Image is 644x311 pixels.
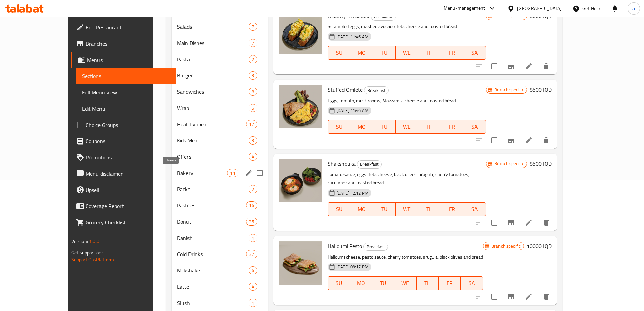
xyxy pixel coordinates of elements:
[172,214,268,230] div: Donut25
[177,88,249,96] span: Sandwiches
[372,276,394,290] button: TU
[279,11,322,54] img: Healthy Breakfast
[334,34,371,40] span: [DATE] 11:46 AM
[418,46,441,60] button: TH
[227,169,238,177] div: items
[503,132,519,149] button: Branch-specific-item
[421,204,438,214] span: TH
[177,299,249,307] span: Slush
[375,278,392,288] span: TU
[177,153,249,161] span: Offers
[86,40,170,48] span: Branches
[177,23,249,31] div: Salads
[249,72,257,79] span: 3
[331,204,348,214] span: SU
[249,299,257,307] div: items
[444,48,461,58] span: FR
[177,283,249,291] span: Latte
[82,72,170,80] span: Sections
[396,120,418,134] button: WE
[249,40,257,46] span: 7
[397,278,414,288] span: WE
[331,278,347,288] span: SU
[177,234,249,242] div: Danish
[71,117,176,133] a: Choice Groups
[249,284,257,290] span: 4
[461,276,483,290] button: SA
[249,137,257,144] span: 3
[376,122,393,132] span: TU
[376,204,393,214] span: TU
[463,120,486,134] button: SA
[357,160,381,168] span: Breakfast
[334,190,371,196] span: [DATE] 12:12 PM
[376,48,393,58] span: TU
[328,96,486,105] p: Eggs, tomato, mushrooms, Mozzarella cheese and toasted bread
[246,250,257,258] div: items
[525,136,533,145] a: Edit menu item
[249,283,257,291] div: items
[244,168,254,178] button: edit
[373,46,396,60] button: TU
[172,116,268,132] div: Healthy meal17
[86,202,170,210] span: Coverage Report
[246,219,257,225] span: 25
[71,165,176,182] a: Menu disclaimer
[249,266,257,274] div: items
[350,202,373,216] button: MO
[328,120,351,134] button: SU
[172,230,268,246] div: Danish1
[517,5,562,12] div: [GEOGRAPHIC_DATA]
[177,250,246,258] span: Cold Drinks
[441,46,464,60] button: FR
[71,214,176,230] a: Grocery Checklist
[353,278,369,288] span: MO
[246,218,257,226] div: items
[177,104,249,112] span: Wrap
[249,56,257,63] span: 2
[177,185,249,193] span: Packs
[398,122,416,132] span: WE
[172,246,268,262] div: Cold Drinks37
[177,266,249,274] span: Milkshake
[71,133,176,149] a: Coupons
[86,218,170,226] span: Grocery Checklist
[444,204,461,214] span: FR
[441,120,464,134] button: FR
[172,181,268,197] div: Packs2
[177,55,249,63] span: Pasta
[177,136,249,145] span: Kids Meal
[172,262,268,279] div: Milkshake6
[487,290,502,304] span: Select to update
[530,159,552,169] h6: 8500 IQD
[331,48,348,58] span: SU
[444,4,485,13] div: Menu-management
[538,215,554,231] button: delete
[71,198,176,214] a: Coverage Report
[525,293,533,301] a: Edit menu item
[177,169,227,177] span: Bakery
[279,159,322,202] img: Shakshouka
[249,136,257,145] div: items
[463,46,486,60] button: SA
[172,67,268,84] div: Burger3
[350,276,372,290] button: MO
[350,46,373,60] button: MO
[177,120,246,128] span: Healthy meal
[177,218,246,226] span: Donut
[71,149,176,165] a: Promotions
[89,237,99,246] span: 1.0.0
[172,295,268,311] div: Slush1
[246,251,257,258] span: 37
[538,58,554,74] button: delete
[71,19,176,36] a: Edit Restaurant
[76,101,176,117] a: Edit Menu
[71,182,176,198] a: Upsell
[279,85,322,128] img: Stuffed Omlete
